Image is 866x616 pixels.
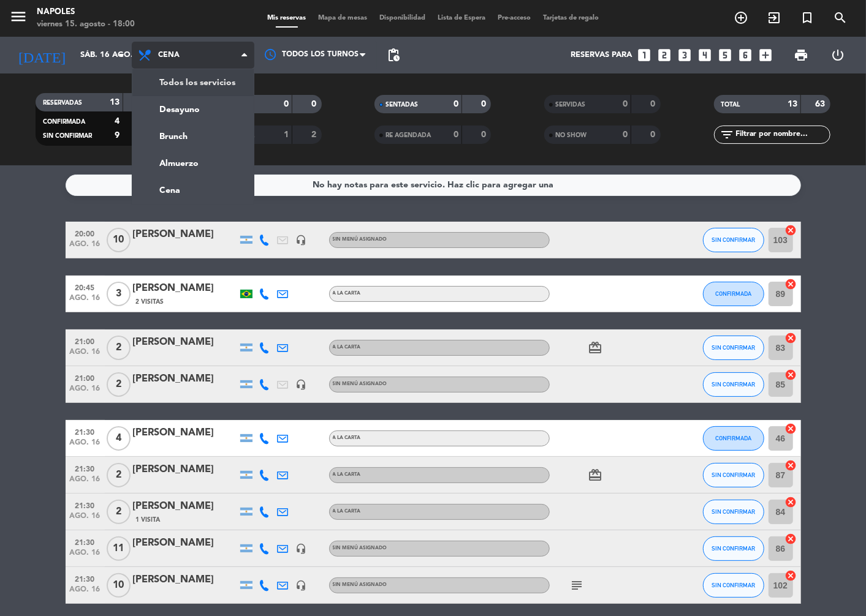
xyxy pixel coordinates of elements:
i: headset_mic [296,235,307,246]
a: Almuerzo [132,150,254,177]
span: 2 [107,336,131,360]
span: Pre-acceso [492,15,537,21]
button: SIN CONFIRMAR [703,463,764,487]
div: [PERSON_NAME] [133,462,237,478]
span: Sin menú asignado [333,237,387,242]
span: 2 [107,463,131,487]
button: SIN CONFIRMAR [703,228,764,252]
span: CONFIRMADA [715,290,751,297]
span: Disponibilidad [373,15,431,21]
span: 2 Visitas [136,297,164,307]
i: cancel [785,369,797,381]
input: Filtrar por nombre... [735,128,830,141]
span: 1 Visita [136,515,161,525]
span: 10 [107,228,131,252]
strong: 0 [481,130,488,139]
span: ago. 16 [70,348,101,362]
span: 11 [107,536,131,561]
strong: 0 [454,130,458,139]
strong: 13 [788,100,797,108]
button: SIN CONFIRMAR [703,536,764,561]
i: looks_one [637,47,653,63]
span: Cena [158,51,180,59]
div: [PERSON_NAME] [133,572,237,588]
i: looks_5 [718,47,734,63]
span: Reservas para [571,50,632,60]
i: [DATE] [9,42,74,69]
i: headset_mic [296,580,307,591]
div: No hay notas para este servicio. Haz clic para agregar una [313,178,553,192]
i: card_giftcard [588,468,603,483]
span: Sin menú asignado [333,546,387,550]
a: Todos los servicios [132,69,254,96]
span: 10 [107,573,131,598]
span: A LA CARTA [333,435,361,440]
span: TOTAL [721,102,740,108]
div: [PERSON_NAME] [133,371,237,387]
span: RESERVADAS [43,100,82,106]
strong: 0 [623,100,628,108]
strong: 0 [481,100,488,108]
i: add_circle_outline [734,10,748,25]
span: A LA CARTA [333,291,361,296]
i: cancel [785,496,797,508]
span: NO SHOW [555,132,587,138]
i: arrow_drop_down [114,48,129,62]
div: [PERSON_NAME] [133,227,237,242]
i: headset_mic [296,379,307,390]
span: SIN CONFIRMAR [712,344,755,351]
span: 2 [107,372,131,397]
i: cancel [785,278,797,290]
i: menu [9,7,28,26]
strong: 63 [815,100,827,108]
span: Mis reservas [261,15,312,21]
button: CONFIRMADA [703,282,764,306]
strong: 0 [651,130,658,139]
div: [PERSON_NAME] [133,334,237,350]
span: ago. 16 [70,585,101,599]
span: SENTADAS [386,102,418,108]
strong: 9 [115,131,120,140]
strong: 0 [623,130,628,139]
div: [PERSON_NAME] [133,280,237,296]
span: 20:00 [70,226,101,240]
strong: 1 [284,130,289,139]
div: [PERSON_NAME] [133,498,237,514]
i: card_giftcard [588,340,603,355]
i: exit_to_app [767,10,781,25]
span: A LA CARTA [333,472,361,477]
i: looks_3 [677,47,693,63]
strong: 0 [311,100,319,108]
span: A LA CARTA [333,345,361,350]
span: 21:00 [70,334,101,348]
span: A LA CARTA [333,509,361,514]
span: 3 [107,282,131,306]
span: Mapa de mesas [312,15,373,21]
span: 2 [107,500,131,524]
span: ago. 16 [70,438,101,453]
i: headset_mic [296,543,307,554]
span: 20:45 [70,280,101,294]
div: LOG OUT [819,37,857,73]
i: looks_4 [697,47,713,63]
i: looks_6 [738,47,754,63]
span: SIN CONFIRMAR [712,381,755,388]
i: cancel [785,533,797,545]
i: cancel [785,224,797,236]
span: CONFIRMADA [715,435,751,441]
span: 21:30 [70,535,101,549]
span: Lista de Espera [431,15,492,21]
span: Sin menú asignado [333,582,387,587]
button: CONFIRMADA [703,426,764,451]
span: Tarjetas de regalo [537,15,605,21]
strong: 0 [284,100,289,108]
span: 4 [107,426,131,451]
span: 21:30 [70,461,101,475]
button: SIN CONFIRMAR [703,573,764,598]
span: 21:30 [70,498,101,512]
i: power_settings_new [831,48,846,62]
strong: 0 [651,100,658,108]
span: ago. 16 [70,512,101,526]
div: [PERSON_NAME] [133,535,237,551]
span: SIN CONFIRMAR [712,508,755,515]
